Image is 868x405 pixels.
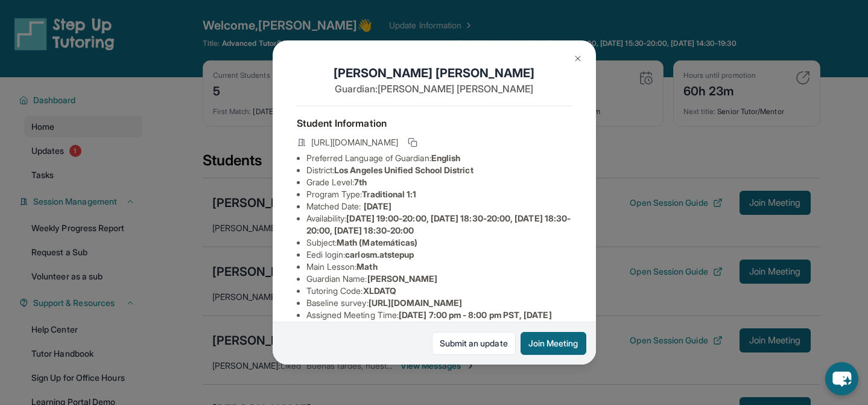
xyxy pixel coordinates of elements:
[364,201,391,211] span: [DATE]
[306,200,572,212] li: Matched Date:
[306,176,572,188] li: Grade Level:
[432,332,516,355] a: Submit an update
[297,116,572,130] h4: Student Information
[573,54,583,63] img: Close Icon
[306,164,572,176] li: District:
[306,188,572,200] li: Program Type:
[334,165,473,175] span: Los Angeles Unified School District
[362,189,416,199] span: Traditional 1:1
[306,309,572,333] li: Assigned Meeting Time :
[356,261,377,272] span: Math
[311,136,398,148] span: [URL][DOMAIN_NAME]
[306,237,572,249] li: Subject :
[306,249,572,261] li: Eedi login :
[367,273,438,284] span: [PERSON_NAME]
[306,212,572,237] li: Availability:
[369,298,462,308] span: [URL][DOMAIN_NAME]
[306,213,571,235] span: [DATE] 19:00-20:00, [DATE] 18:30-20:00, [DATE] 18:30-20:00, [DATE] 18:30-20:00
[306,297,572,309] li: Baseline survey :
[297,81,572,96] p: Guardian: [PERSON_NAME] [PERSON_NAME]
[405,135,420,150] button: Copy link
[306,310,552,332] span: [DATE] 7:00 pm - 8:00 pm PST, [DATE] 6:30 pm - 7:30 pm PST
[297,65,572,81] h1: [PERSON_NAME] [PERSON_NAME]
[306,152,572,164] li: Preferred Language of Guardian:
[431,153,461,163] span: English
[521,332,586,355] button: Join Meeting
[306,285,572,297] li: Tutoring Code :
[306,261,572,273] li: Main Lesson :
[337,237,417,247] span: Math (Matemáticas)
[345,249,414,260] span: carlosm.atstepup
[354,177,367,187] span: 7th
[306,273,572,285] li: Guardian Name :
[825,362,858,395] button: chat-button
[363,285,396,296] span: XLDATQ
